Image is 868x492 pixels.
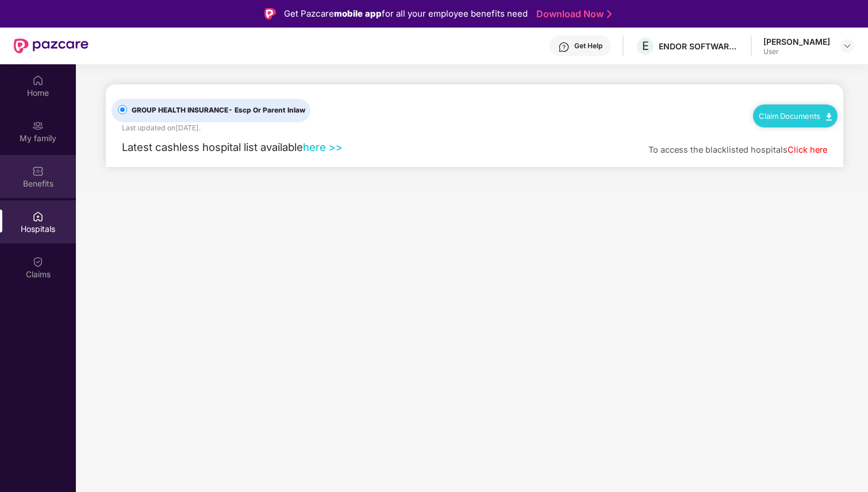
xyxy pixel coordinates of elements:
div: Get Pazcare for all your employee benefits need [284,7,528,21]
img: svg+xml;base64,PHN2ZyBpZD0iQmVuZWZpdHMiIHhtbG5zPSJodHRwOi8vd3d3LnczLm9yZy8yMDAwL3N2ZyIgd2lkdGg9Ij... [32,165,44,177]
img: svg+xml;base64,PHN2ZyBpZD0iSG9zcGl0YWxzIiB4bWxucz0iaHR0cDovL3d3dy53My5vcmcvMjAwMC9zdmciIHdpZHRoPS... [32,211,44,222]
img: svg+xml;base64,PHN2ZyBpZD0iSGVscC0zMngzMiIgeG1sbnM9Imh0dHA6Ly93d3cudzMub3JnLzIwMDAvc3ZnIiB3aWR0aD... [558,41,570,53]
span: Latest cashless hospital list available [122,141,303,153]
strong: mobile app [334,8,382,19]
span: - Escp Or Parent Inlaw [228,106,305,114]
img: svg+xml;base64,PHN2ZyB4bWxucz0iaHR0cDovL3d3dy53My5vcmcvMjAwMC9zdmciIHdpZHRoPSIxMC40IiBoZWlnaHQ9Ij... [826,113,832,121]
div: ENDOR SOFTWARE PRIVATE LIMITED [659,41,739,52]
img: Stroke [607,8,612,20]
div: [PERSON_NAME] [763,36,830,47]
img: New Pazcare Logo [14,38,89,53]
div: Get Help [574,41,602,51]
a: Click here [788,145,827,155]
a: Claim Documents [759,111,832,121]
a: Download Now [536,8,608,20]
span: To access the blacklisted hospitals [648,145,788,155]
a: here >> [303,141,343,153]
div: Last updated on [DATE] . [122,122,201,133]
span: E [642,39,649,53]
img: svg+xml;base64,PHN2ZyBpZD0iQ2xhaW0iIHhtbG5zPSJodHRwOi8vd3d3LnczLm9yZy8yMDAwL3N2ZyIgd2lkdGg9IjIwIi... [32,256,44,268]
img: svg+xml;base64,PHN2ZyB3aWR0aD0iMjAiIGhlaWdodD0iMjAiIHZpZXdCb3g9IjAgMCAyMCAyMCIgZmlsbD0ibm9uZSIgeG... [32,120,44,131]
span: GROUP HEALTH INSURANCE [127,105,310,116]
div: User [763,47,830,56]
img: Logo [264,8,276,20]
img: svg+xml;base64,PHN2ZyBpZD0iRHJvcGRvd24tMzJ4MzIiIHhtbG5zPSJodHRwOi8vd3d3LnczLm9yZy8yMDAwL3N2ZyIgd2... [843,41,852,51]
img: svg+xml;base64,PHN2ZyBpZD0iSG9tZSIgeG1sbnM9Imh0dHA6Ly93d3cudzMub3JnLzIwMDAvc3ZnIiB3aWR0aD0iMjAiIG... [32,75,44,86]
